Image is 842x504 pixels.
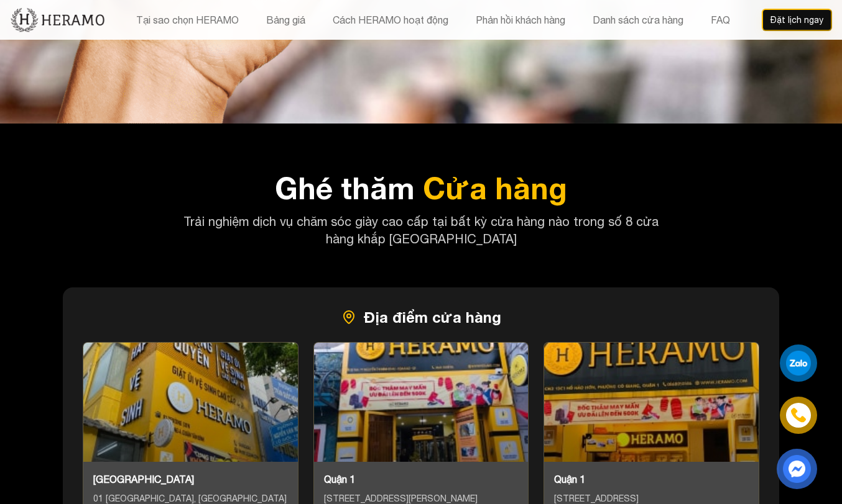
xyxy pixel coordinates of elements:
[93,472,288,487] div: [GEOGRAPHIC_DATA]
[83,307,759,327] h3: Địa điểm cửa hàng
[10,173,832,203] h2: Ghé thăm
[423,170,567,205] span: Cửa hàng
[262,12,309,28] button: Bảng giá
[781,398,816,433] a: phone-icon
[790,406,808,425] img: phone-icon
[10,7,105,33] img: new-logo.3f60348b.png
[132,12,243,28] button: Tại sao chọn HERAMO
[472,12,569,28] button: Phản hồi khách hàng
[182,213,660,248] p: Trải nghiệm dịch vụ chăm sóc giày cao cấp tại bất kỳ cửa hàng nào trong số 8 cửa hàng khắp [GEOGR...
[589,12,687,28] button: Danh sách cửa hàng
[329,12,452,28] button: Cách HERAMO hoạt động
[554,472,749,487] div: Quận 1
[324,472,519,487] div: Quận 1
[707,12,734,28] button: FAQ
[762,9,832,31] button: Đặt lịch ngay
